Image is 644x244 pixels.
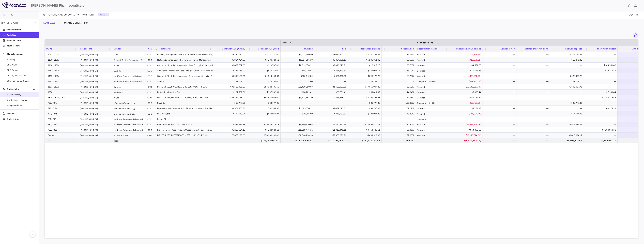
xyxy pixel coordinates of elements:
[284,90,313,95] div: $68,781.41
[1,21,33,24] p: [DATE] (Open)
[519,79,548,84] div: —
[216,52,245,57] div: $3,780,720.00
[415,116,449,122] div: Complete
[519,111,548,116] div: —
[59,19,93,27] button: Balance Sheet Flux
[553,68,582,73] div: —
[415,73,449,79] div: Accrued
[146,100,154,106] div: OCC
[112,57,146,62] div: Summit Clinical Research, LLC
[216,106,245,111] div: $1,551,553.86
[284,106,313,111] div: $1,089,070.31
[112,106,146,111] div: eResearch Technology
[48,122,77,127] div: 732, 732a
[486,57,515,63] div: —
[216,90,245,95] div: $137,562.81
[250,73,279,79] div: $1,019,150.00
[317,116,346,122] div: —
[415,95,449,100] div: Deferred
[486,95,515,100] div: —
[284,68,313,73] div: $368,779.83
[78,127,112,132] div: [PHONE_NUMBER]
[157,90,211,95] div: Professional Service Fees
[351,57,380,63] div: $5,905,861.42
[587,79,616,84] div: —
[112,63,146,68] div: ICON
[146,106,154,111] div: OCC
[597,48,616,50] span: Short-term prepaid
[216,73,245,79] div: $1,019,150.00
[452,100,481,106] div: ($23,777.35)
[452,68,481,73] div: $12,715.75
[250,57,279,63] div: $5,984,724.58
[78,79,112,84] div: [PHONE_NUMBER]
[351,111,380,116] div: $333,071.38
[317,63,346,68] div: $2,813,078.91
[7,28,36,31] p: Trial dashboard
[553,111,582,116] div: $14,074.78
[553,95,582,100] div: —
[452,57,481,63] div: ($10,875.32)
[157,84,211,90] div: DIRECT_FEES, INVESTIGATOR_FEES, PASS_THROUGH
[48,68,77,73] div: 1147, 1147a
[452,84,481,90] div: ($5,640,057.75)
[157,95,211,100] div: DIRECT_FEES, INVESTIGATOR_FEES, PASS_THROUGH
[385,63,414,68] div: 86.76%
[78,84,112,89] div: [PHONE_NUMBER]
[317,73,346,79] div: $320,040.00
[587,106,616,111] div: $49,274.38
[146,95,154,100] div: CRO
[284,52,313,57] div: $3,022,440.00
[417,42,433,44] span: As of period end
[486,52,515,57] div: —
[351,68,380,73] div: $356,064.08
[7,69,36,72] span: CRO Syneos
[486,68,515,73] div: —
[587,84,616,90] div: —
[146,122,154,127] div: OCC
[415,63,449,68] div: Deferred
[486,84,515,90] div: —
[385,100,414,106] div: 100.00%
[7,117,36,120] p: Trial settings
[216,95,245,100] div: $55,457,063.00
[519,95,548,100] div: —
[317,111,346,116] div: $318,996.60
[78,111,112,116] div: [PHONE_NUMBER]
[452,116,481,122] div: —
[587,90,616,95] div: $7,369.44
[415,57,449,62] div: Accrued
[452,111,481,116] div: ($14,074.78)
[222,48,245,50] span: Contract value (Native)
[78,68,112,73] div: [PHONE_NUMBER]
[250,106,279,111] div: $1,551,553.86
[250,52,279,57] div: $3,780,720.00
[587,100,616,106] div: —
[385,68,414,73] div: 75.09%
[351,116,380,122] div: —
[452,73,481,79] div: ($329,932.73)
[216,116,245,122] div: —
[7,98,36,101] span: Site & lab cost matrix
[587,63,616,68] div: $184,551.66
[48,111,77,116] div: 727, 727a
[112,111,146,116] div: eResearch Technology
[80,48,92,50] span: G/L account
[284,73,313,79] div: $320,040.00
[48,73,77,79] div: 1183, 1183a
[401,48,414,50] span: % recognized
[317,122,346,127] div: $4,250,520.66
[284,95,313,100] div: $9,213,568.20
[7,53,32,56] p: Clinical expenses
[78,57,112,62] div: [PHONE_NUMBER]
[146,111,154,116] div: OCC
[553,90,582,95] div: —
[78,52,112,57] div: [PHONE_NUMBER]
[112,79,146,84] div: MedPace Bioanalytical Laboratories
[317,106,346,111] div: $1,089,070.31
[385,90,414,95] div: 44.64%
[112,133,146,138] div: Syneos & ICON
[48,90,77,95] div: 1250
[48,57,77,63] div: 1106, 1106a
[351,52,380,57] div: $3,130,184.25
